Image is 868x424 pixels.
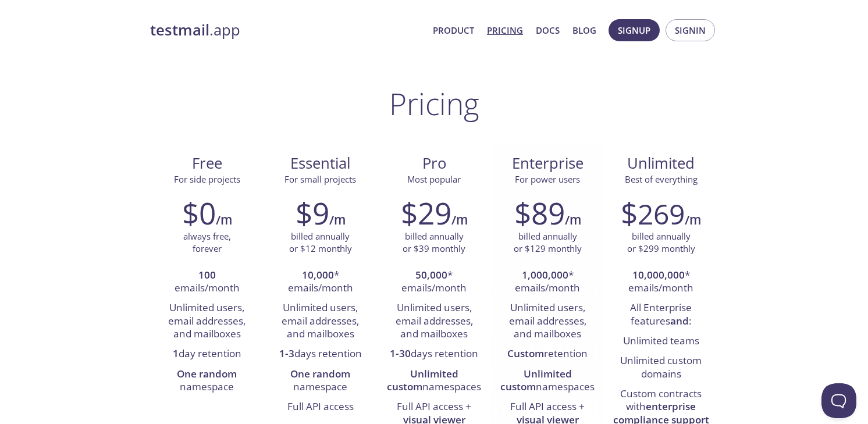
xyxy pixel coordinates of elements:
li: namespaces [500,365,596,398]
span: 269 [638,195,685,233]
iframe: Help Scout Beacon - Open [821,383,856,418]
p: always free, forever [183,230,231,255]
p: billed annually or $12 monthly [289,230,352,255]
h2: $29 [401,195,451,230]
strong: Custom [507,347,544,360]
strong: 10,000 [302,268,334,282]
li: Unlimited users, email addresses, and mailboxes [159,298,255,344]
strong: testmail [150,20,209,40]
strong: Unlimited custom [500,367,572,393]
strong: 10,000,000 [632,268,685,282]
h2: $9 [296,195,329,230]
button: Signup [609,19,660,41]
span: Free [159,154,254,173]
li: day retention [159,344,255,364]
a: testmail.app [150,20,424,40]
li: Unlimited users, email addresses, and mailboxes [386,298,482,344]
span: Signin [675,23,706,38]
h6: /m [329,210,346,230]
p: billed annually or $129 monthly [514,230,582,255]
li: days retention [272,344,368,364]
strong: 1,000,000 [522,268,568,282]
span: Most popular [407,173,461,185]
li: * emails/month [500,266,596,299]
span: For small projects [284,173,356,185]
p: billed annually or $299 monthly [627,230,695,255]
span: For side projects [174,173,240,185]
strong: One random [290,367,350,380]
li: retention [500,344,596,364]
p: billed annually or $39 monthly [403,230,465,255]
strong: and [670,314,689,327]
button: Signin [666,19,715,41]
span: Essential [273,154,368,173]
h2: $89 [514,195,565,230]
li: days retention [386,344,482,364]
h6: /m [451,210,468,230]
a: Blog [572,23,596,38]
li: Unlimited teams [613,332,709,351]
strong: 1-30 [390,347,411,360]
li: emails/month [159,266,255,299]
h2: $0 [182,195,216,230]
strong: 100 [198,268,216,282]
a: Docs [536,23,560,38]
h6: /m [565,210,581,230]
strong: 1 [173,347,179,360]
li: namespaces [386,365,482,398]
strong: 50,000 [415,268,447,282]
span: Signup [618,23,650,38]
h6: /m [685,210,701,230]
h1: Pricing [389,86,479,121]
span: Best of everything [625,173,698,185]
span: For power users [515,173,580,185]
li: Unlimited custom domains [613,351,709,384]
h6: /m [216,210,232,230]
span: Enterprise [500,154,595,173]
strong: One random [177,367,237,380]
li: Unlimited users, email addresses, and mailboxes [272,298,368,344]
span: Pro [386,154,481,173]
li: * emails/month [613,266,709,299]
li: * emails/month [386,266,482,299]
strong: 1-3 [279,347,294,360]
span: Unlimited [627,153,695,173]
li: * emails/month [272,266,368,299]
li: namespace [159,365,255,398]
a: Product [433,23,474,38]
li: Full API access [272,397,368,417]
li: namespace [272,365,368,398]
li: Unlimited users, email addresses, and mailboxes [500,298,596,344]
a: Pricing [487,23,523,38]
li: All Enterprise features : [613,298,709,332]
strong: Unlimited custom [387,367,458,393]
h2: $ [621,195,685,230]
